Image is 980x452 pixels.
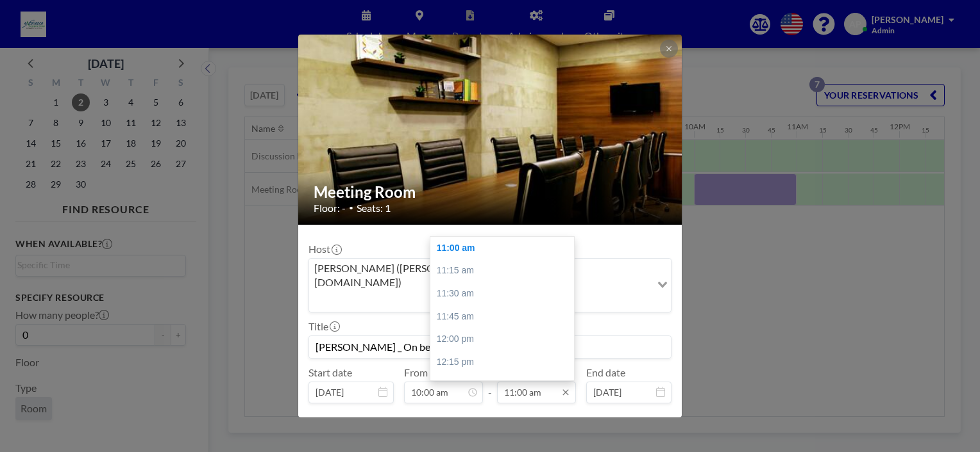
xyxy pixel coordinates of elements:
div: 12:30 pm [430,373,580,396]
input: Search for option [310,293,650,309]
div: 11:45 am [430,305,580,328]
div: 11:00 am [430,237,580,260]
label: From [404,366,428,379]
span: • [349,203,353,213]
img: 537.jpg [298,1,683,257]
div: Search for option [309,259,671,312]
label: Title [308,320,339,333]
label: End date [586,366,625,379]
span: [PERSON_NAME] ([PERSON_NAME][EMAIL_ADDRESS][DOMAIN_NAME]) [312,261,648,290]
div: 12:15 pm [430,351,580,374]
span: Floor: - [314,202,346,214]
div: 12:00 pm [430,328,580,351]
span: - [488,371,492,399]
label: Repeat [323,415,355,428]
div: 11:30 am [430,282,580,305]
h2: Meeting Room [314,182,668,202]
label: Start date [308,366,352,379]
span: Seats: 1 [357,202,391,214]
label: Host [308,243,341,255]
input: (No title) [309,336,671,358]
div: 11:15 am [430,259,580,282]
